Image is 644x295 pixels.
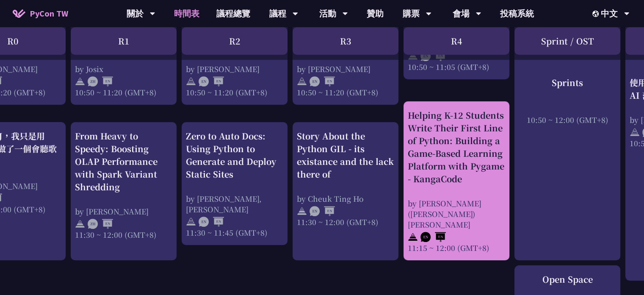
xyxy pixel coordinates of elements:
[4,3,77,24] a: PyCon TW
[75,76,85,86] img: svg+xml;base64,PHN2ZyB4bWxucz0iaHR0cDovL3d3dy53My5vcmcvMjAwMC9zdmciIHdpZHRoPSIyNCIgaGVpZ2h0PSIyNC...
[186,64,283,74] div: by [PERSON_NAME]
[199,217,224,227] img: ENEN.5a408d1.svg
[297,64,394,74] div: by [PERSON_NAME]
[75,130,172,193] div: From Heavy to Speedy: Boosting OLAP Performance with Spark Variant Shredding
[186,87,283,97] div: 10:50 ~ 11:20 (GMT+8)
[408,232,418,242] img: svg+xml;base64,PHN2ZyB4bWxucz0iaHR0cDovL3d3dy53My5vcmcvMjAwMC9zdmciIHdpZHRoPSIyNCIgaGVpZ2h0PSIyNC...
[404,27,509,55] div: R4
[186,130,283,181] div: Zero to Auto Docs: Using Python to Generate and Deploy Static Sites
[408,61,505,72] div: 10:50 ~ 11:05 (GMT+8)
[75,130,172,240] a: From Heavy to Speedy: Boosting OLAP Performance with Spark Variant Shredding by [PERSON_NAME] 11:...
[408,109,505,185] div: Helping K-12 Students Write Their First Line of Python: Building a Game-Based Learning Platform w...
[186,76,196,86] img: svg+xml;base64,PHN2ZyB4bWxucz0iaHR0cDovL3d3dy53My5vcmcvMjAwMC9zdmciIHdpZHRoPSIyNCIgaGVpZ2h0PSIyNC...
[297,206,307,216] img: svg+xml;base64,PHN2ZyB4bWxucz0iaHR0cDovL3d3dy53My5vcmcvMjAwMC9zdmciIHdpZHRoPSIyNCIgaGVpZ2h0PSIyNC...
[514,27,620,55] div: Sprint / OST
[75,219,85,229] img: svg+xml;base64,PHN2ZyB4bWxucz0iaHR0cDovL3d3dy53My5vcmcvMjAwMC9zdmciIHdpZHRoPSIyNCIgaGVpZ2h0PSIyNC...
[71,27,177,55] div: R1
[75,229,172,240] div: 11:30 ~ 12:00 (GMT+8)
[408,242,505,253] div: 11:15 ~ 12:00 (GMT+8)
[13,9,25,18] img: Home icon of PyCon TW 2025
[75,206,172,217] div: by [PERSON_NAME]
[88,219,113,229] img: ZHEN.371966e.svg
[408,109,505,253] a: Helping K-12 Students Write Their First Line of Python: Building a Game-Based Learning Platform w...
[88,76,113,86] img: ZHEN.371966e.svg
[186,217,196,227] img: svg+xml;base64,PHN2ZyB4bWxucz0iaHR0cDovL3d3dy53My5vcmcvMjAwMC9zdmciIHdpZHRoPSIyNCIgaGVpZ2h0PSIyNC...
[297,193,394,204] div: by Cheuk Ting Ho
[186,130,283,238] a: Zero to Auto Docs: Using Python to Generate and Deploy Static Sites by [PERSON_NAME], [PERSON_NAM...
[310,76,335,86] img: ENEN.5a408d1.svg
[186,193,283,214] div: by [PERSON_NAME], [PERSON_NAME]
[293,27,398,55] div: R3
[630,128,640,138] img: svg+xml;base64,PHN2ZyB4bWxucz0iaHR0cDovL3d3dy53My5vcmcvMjAwMC9zdmciIHdpZHRoPSIyNCIgaGVpZ2h0PSIyNC...
[30,7,68,20] span: PyCon TW
[420,232,446,242] img: ENEN.5a408d1.svg
[310,206,335,216] img: ENEN.5a408d1.svg
[75,87,172,97] div: 10:50 ~ 11:20 (GMT+8)
[186,227,283,238] div: 11:30 ~ 11:45 (GMT+8)
[297,217,394,227] div: 11:30 ~ 12:00 (GMT+8)
[519,273,616,286] div: Open Space
[297,76,307,86] img: svg+xml;base64,PHN2ZyB4bWxucz0iaHR0cDovL3d3dy53My5vcmcvMjAwMC9zdmciIHdpZHRoPSIyNCIgaGVpZ2h0PSIyNC...
[297,87,394,97] div: 10:50 ~ 11:20 (GMT+8)
[519,76,616,89] div: Sprints
[182,27,287,55] div: R2
[199,76,224,86] img: ENEN.5a408d1.svg
[297,130,394,181] div: Story About the Python GIL - its existance and the lack there of
[408,198,505,230] div: by [PERSON_NAME] ([PERSON_NAME]) [PERSON_NAME]
[519,114,616,125] div: 10:50 ~ 12:00 (GMT+8)
[75,64,172,74] div: by Josix
[592,11,601,17] img: Locale Icon
[297,130,394,227] a: Story About the Python GIL - its existance and the lack there of by Cheuk Ting Ho 11:30 ~ 12:00 (...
